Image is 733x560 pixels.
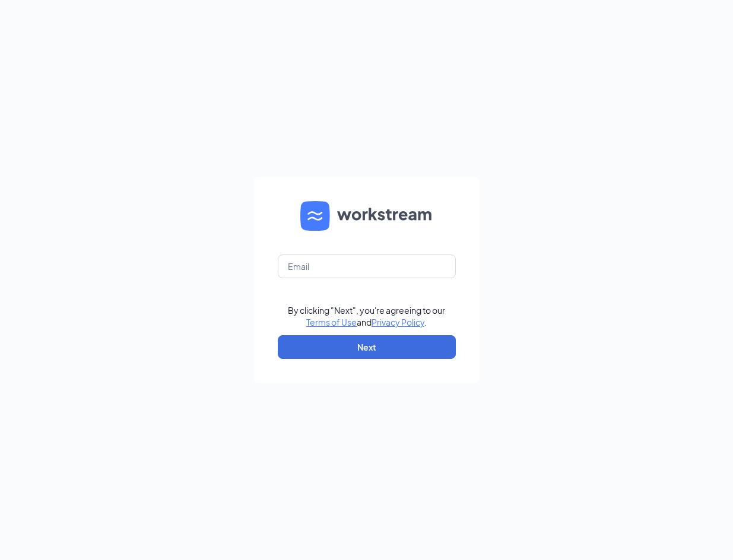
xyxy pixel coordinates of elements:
div: By clicking "Next", you're agreeing to our and . [288,304,445,328]
input: Email [278,254,456,278]
a: Privacy Policy [372,317,424,327]
button: Next [278,335,456,359]
img: WS logo and Workstream text [300,201,433,231]
a: Terms of Use [306,317,357,327]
